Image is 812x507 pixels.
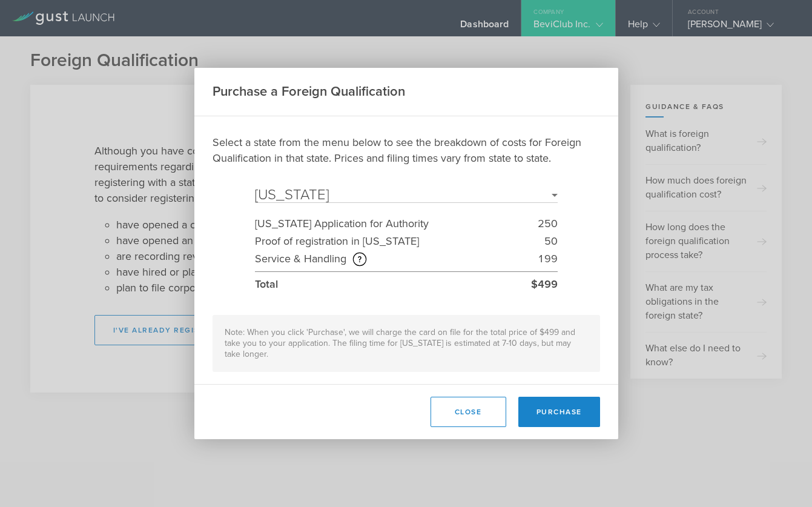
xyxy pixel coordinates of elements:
div: Total [255,276,531,293]
div: 50 [544,233,558,250]
button: Purchase [518,397,600,427]
div: [US_STATE] Application for Authority [255,215,538,233]
div: Note: When you click 'Purchase', we will charge the card on file for the total price of $499 and ... [213,315,600,372]
div: Service & Handling [255,250,538,268]
div: Proof of registration in [US_STATE] [255,233,544,250]
div: 199 [538,250,558,268]
p: Select a state from the menu below to see the breakdown of costs for Foreign Qualification in tha... [213,134,600,166]
h2: Purchase a Foreign Qualification [213,83,405,101]
button: Close [431,397,506,427]
div: $499 [531,276,558,293]
div: 250 [538,215,558,233]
